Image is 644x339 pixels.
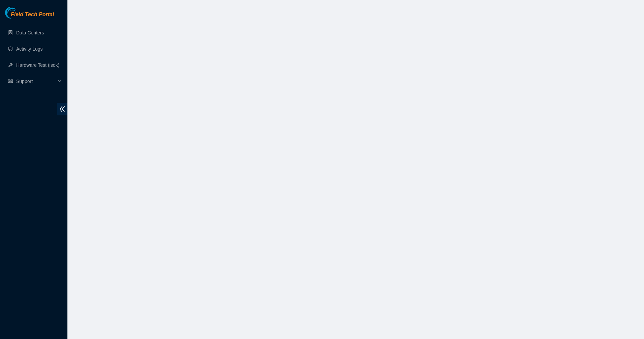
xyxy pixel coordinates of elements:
[5,7,34,19] img: Akamai Technologies
[11,11,54,18] span: Field Tech Portal
[57,103,67,115] span: double-left
[8,79,13,84] span: read
[16,46,43,52] a: Activity Logs
[16,75,56,88] span: Support
[16,30,44,35] a: Data Centers
[5,12,54,21] a: Akamai TechnologiesField Tech Portal
[16,62,59,68] a: Hardware Test (isok)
